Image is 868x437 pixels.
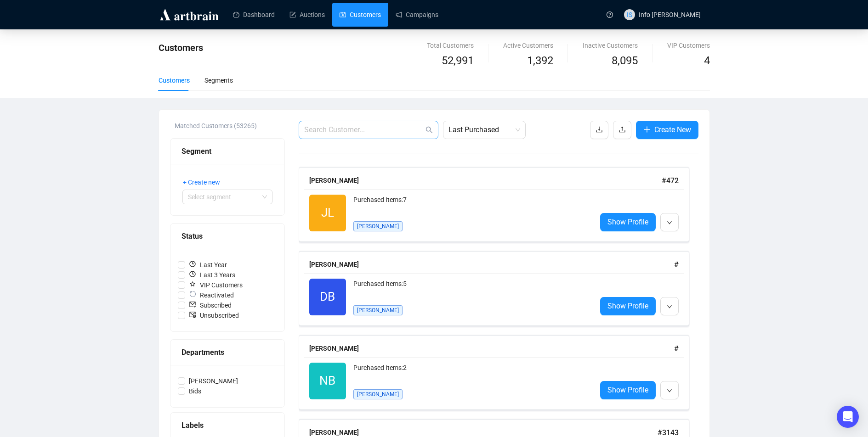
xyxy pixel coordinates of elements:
span: 52,991 [442,52,474,70]
a: Show Profile [600,381,656,399]
span: 4 [704,54,710,67]
span: # 3143 [658,428,679,437]
div: Open Intercom Messenger [837,406,859,428]
span: IS [627,10,632,20]
span: [PERSON_NAME] [353,305,403,315]
span: # [674,344,679,353]
div: Active Customers [503,40,553,50]
a: Auctions [289,3,325,27]
button: + Create new [182,175,227,190]
img: logo [159,7,220,22]
div: [PERSON_NAME] [309,175,662,185]
span: Reactivated [185,290,238,300]
span: search [425,126,433,134]
span: Customers [159,42,203,53]
span: JL [321,203,334,222]
span: [PERSON_NAME] [353,221,403,231]
span: plus [643,126,651,133]
span: question-circle [607,11,613,18]
div: Customers [159,75,190,85]
span: Last 3 Years [185,270,239,280]
button: Create New [636,121,698,139]
a: [PERSON_NAME]#NBPurchased Items:2[PERSON_NAME]Show Profile [299,335,698,410]
span: 8,095 [612,52,638,70]
div: Labels [182,420,273,431]
div: VIP Customers [667,40,710,50]
div: [PERSON_NAME] [309,259,674,269]
span: 1,392 [527,52,553,70]
span: VIP Customers [185,280,246,290]
span: Create New [654,124,691,135]
a: Show Profile [600,213,656,231]
span: down [667,304,672,309]
span: upload [618,126,626,133]
span: # [674,260,679,269]
span: Unsubscribed [185,310,243,320]
span: down [667,388,672,393]
div: Purchased Items: 5 [353,279,589,297]
span: Bids [185,386,205,396]
span: Last Purchased [448,121,520,139]
div: Inactive Customers [583,40,638,50]
a: Campaigns [396,3,438,27]
div: Matched Customers (53265) [175,121,285,131]
div: Purchased Items: 2 [353,363,589,381]
span: + Create new [183,177,220,187]
span: down [667,220,672,225]
span: NB [319,371,335,390]
div: Segments [204,75,233,85]
div: Purchased Items: 7 [353,195,589,213]
span: download [596,126,603,133]
span: [PERSON_NAME] [353,389,403,399]
div: Total Customers [427,40,474,50]
span: Show Profile [607,216,648,228]
a: [PERSON_NAME]#472JLPurchased Items:7[PERSON_NAME]Show Profile [299,167,698,242]
a: Dashboard [233,3,275,27]
span: # 472 [662,176,679,185]
input: Search Customer... [304,124,424,135]
a: Customers [340,3,381,27]
span: Last Year [185,260,231,270]
span: Show Profile [607,300,648,312]
span: Show Profile [607,384,648,396]
span: Subscribed [185,300,235,310]
div: Departments [182,347,273,358]
a: [PERSON_NAME]#DBPurchased Items:5[PERSON_NAME]Show Profile [299,251,698,326]
div: Segment [182,146,273,157]
span: Info [PERSON_NAME] [639,11,701,18]
div: Status [182,230,273,242]
div: [PERSON_NAME] [309,343,674,353]
a: Show Profile [600,297,656,315]
span: [PERSON_NAME] [185,376,242,386]
span: DB [320,287,335,306]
